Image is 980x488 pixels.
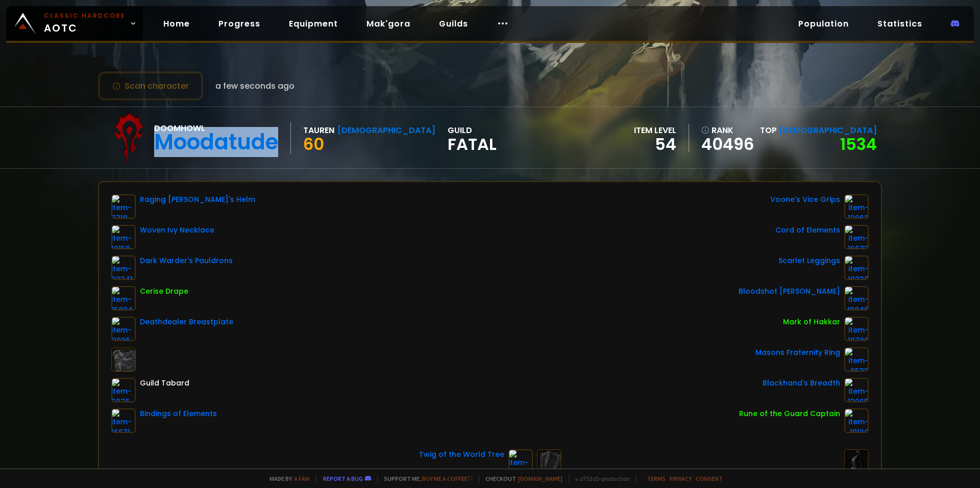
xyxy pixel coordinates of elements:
img: item-9533 [844,347,869,372]
div: Masons Fraternity Ring [755,347,840,358]
div: Moodatude [154,135,278,150]
small: Classic Hardcore [44,11,126,20]
a: Progress [210,13,268,34]
a: Buy me a coffee [422,475,473,482]
div: Blackhand's Breadth [763,378,840,389]
div: Cord of Elements [775,225,840,236]
a: Consent [696,475,723,482]
img: item-13965 [844,378,869,402]
div: Cerise Drape [140,286,188,297]
div: 54 [634,137,676,152]
div: Rune of the Guard Captain [739,408,840,419]
div: Dark Warder's Pauldrons [140,255,233,266]
div: Raging [PERSON_NAME]'s Helm [140,194,255,205]
a: [DOMAIN_NAME] [518,475,562,482]
img: item-10330 [844,255,869,280]
button: Scan character [98,71,203,100]
img: item-19120 [844,408,869,433]
div: Tauren [303,124,334,137]
div: Bloodshot [PERSON_NAME] [739,286,840,297]
div: Mark of Hakkar [783,317,840,327]
div: [DEMOGRAPHIC_DATA] [337,124,435,137]
a: 1534 [840,133,877,156]
span: Fatal [448,137,497,152]
a: Terms [647,475,666,482]
a: Classic HardcoreAOTC [6,6,143,41]
a: Home [155,13,198,34]
span: Support me, [377,475,473,482]
span: [DEMOGRAPHIC_DATA] [779,124,877,136]
a: Guilds [431,13,476,34]
span: AOTC [44,11,126,36]
img: item-5976 [111,378,136,402]
a: Population [790,13,857,34]
span: 60 [303,133,324,156]
img: item-10846 [844,286,869,311]
div: Top [760,124,877,137]
img: item-10780 [844,317,869,341]
img: item-7719 [111,194,136,219]
div: Woven Ivy Necklace [140,225,214,236]
span: Made by [263,475,309,482]
a: Mak'gora [358,13,419,34]
img: item-13047 [508,449,533,474]
a: a fan [294,475,309,482]
div: item level [634,124,676,137]
a: Statistics [869,13,930,34]
div: Guild Tabard [140,378,189,389]
img: item-15804 [111,286,136,311]
div: Scarlet Leggings [778,255,840,266]
div: rank [701,124,754,137]
span: a few seconds ago [215,80,295,92]
div: guild [448,124,497,152]
div: Doomhowl [154,122,278,135]
a: Equipment [281,13,346,34]
img: item-13963 [844,194,869,219]
a: Privacy [670,475,692,482]
img: item-19159 [111,225,136,249]
div: Twig of the World Tree [419,449,504,460]
span: Checkout [479,475,562,482]
img: item-22241 [111,255,136,280]
a: 40496 [701,137,754,152]
a: Report a bug [323,475,363,482]
div: Deathdealer Breastplate [140,317,233,327]
div: Bindings of Elements [140,408,217,419]
img: item-16673 [844,225,869,249]
img: item-16671 [111,408,136,433]
div: Voone's Vice Grips [770,194,840,205]
span: v. d752d5 - production [569,475,630,482]
img: item-11926 [111,317,136,341]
